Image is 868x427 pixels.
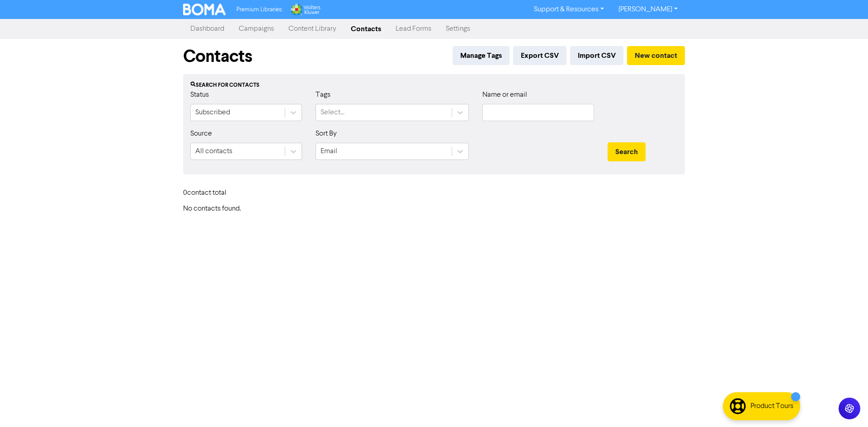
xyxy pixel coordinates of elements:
[231,20,281,38] a: Campaigns
[611,2,685,17] a: [PERSON_NAME]
[316,128,337,139] label: Sort By
[190,128,212,139] label: Source
[281,20,344,38] a: Content Library
[195,107,230,118] div: Subscribed
[183,4,226,15] img: BOMA Logo
[321,107,344,118] div: Select...
[453,46,509,65] button: Manage Tags
[183,189,255,197] h6: 0 contact total
[527,2,611,17] a: Support & Resources
[513,46,566,65] button: Export CSV
[439,20,477,38] a: Settings
[183,46,252,67] h1: Contacts
[570,46,623,65] button: Import CSV
[190,89,209,100] label: Status
[190,81,678,89] div: Search for contacts
[195,146,232,157] div: All contacts
[183,205,685,213] h6: No contacts found.
[823,384,868,427] iframe: Chat Widget
[627,46,685,65] button: New contact
[290,4,321,15] img: Wolters Kluwer
[321,146,337,157] div: Email
[344,20,388,38] a: Contacts
[482,89,527,100] label: Name or email
[236,7,283,13] span: Premium Libraries:
[183,20,231,38] a: Dashboard
[608,142,646,161] button: Search
[316,89,330,100] label: Tags
[388,20,439,38] a: Lead Forms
